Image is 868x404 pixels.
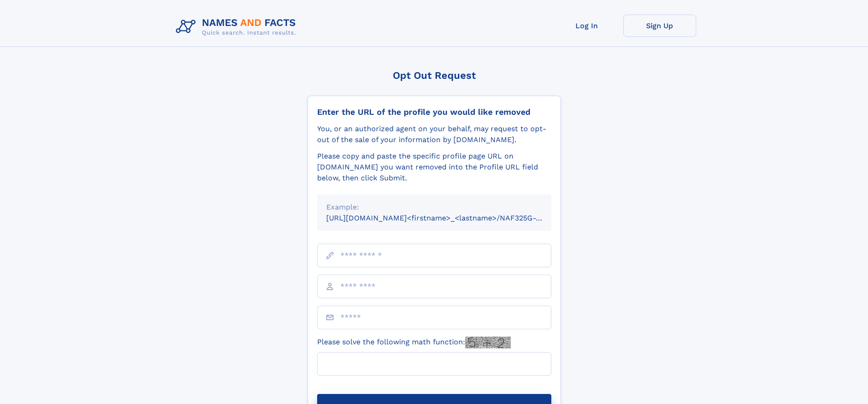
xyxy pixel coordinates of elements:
[317,337,511,348] label: Please solve the following math function:
[308,70,561,81] div: Opt Out Request
[326,214,569,222] small: [URL][DOMAIN_NAME]<firstname>_<lastname>/NAF325G-xxxxxxxx
[623,15,696,37] a: Sign Up
[317,151,551,184] div: Please copy and paste the specific profile page URL on [DOMAIN_NAME] you want removed into the Pr...
[317,123,551,145] div: You, or an authorized agent on your behalf, may request to opt-out of the sale of your informatio...
[172,15,303,39] img: Logo Names and Facts
[317,107,551,117] div: Enter the URL of the profile you would like removed
[550,15,623,37] a: Log In
[326,202,542,213] div: Example:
